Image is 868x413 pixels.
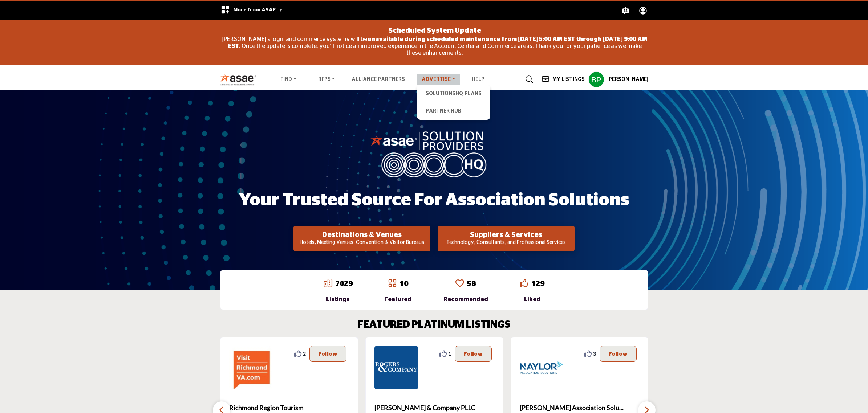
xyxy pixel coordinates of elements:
[455,279,464,289] a: Go to Recommended
[374,403,494,413] span: [PERSON_NAME] & Company PLLC
[222,24,648,36] div: Scheduled System Update
[588,71,604,87] button: Show hide supplier dropdown
[593,350,596,357] span: 3
[357,319,511,331] h2: FEATURED PLATINUM LISTINGS
[519,74,538,85] a: Search
[455,346,492,362] button: Follow
[313,74,340,85] a: RFPs
[374,346,418,389] img: Rogers & Company PLLC
[520,346,563,389] img: Naylor Association Solutions
[542,75,585,84] div: My Listings
[216,1,288,20] div: More from ASAE
[229,346,273,389] img: Richmond Region Tourism
[443,295,488,304] div: Recommended
[220,74,260,86] img: Site Logo
[222,36,648,57] p: [PERSON_NAME]'s login and commerce systems will be . Once the update is complete, you'll notice a...
[421,89,487,99] a: SolutionsHQ Plans
[600,346,637,362] button: Follow
[384,295,411,304] div: Featured
[467,280,476,287] a: 58
[309,346,346,362] button: Follow
[417,74,460,85] a: Advertise
[319,350,337,358] p: Follow
[520,295,544,304] div: Liked
[552,76,585,83] h5: My Listings
[388,279,397,289] a: Go to Featured
[275,74,301,85] a: Find
[233,7,283,12] span: More from ASAE
[520,403,640,413] span: [PERSON_NAME] Association Solu...
[448,350,451,357] span: 1
[520,279,528,287] i: Go to Liked
[296,230,428,239] h2: Destinations & Venues
[464,350,483,358] p: Follow
[399,280,408,287] a: 10
[303,350,306,357] span: 2
[352,77,405,82] a: Alliance Partners
[229,403,349,413] span: Richmond Region Tourism
[421,106,487,116] a: Partner Hub
[607,76,648,83] h5: [PERSON_NAME]
[531,280,544,287] a: 129
[440,230,572,239] h2: Suppliers & Services
[438,226,575,251] button: Suppliers & Services Technology, Consultants, and Professional Services
[324,295,353,304] div: Listings
[609,350,628,358] p: Follow
[228,36,647,49] strong: unavailable during scheduled maintenance from [DATE] 5:00 AM EST through [DATE] 9:00 AM EST
[472,77,484,82] a: Help
[335,280,353,287] a: 7029
[293,226,430,251] button: Destinations & Venues Hotels, Meeting Venues, Convention & Visitor Bureaus
[370,130,498,177] img: image
[296,239,428,246] p: Hotels, Meeting Venues, Convention & Visitor Bureaus
[440,239,572,246] p: Technology, Consultants, and Professional Services
[239,189,629,212] h1: Your Trusted Source for Association Solutions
